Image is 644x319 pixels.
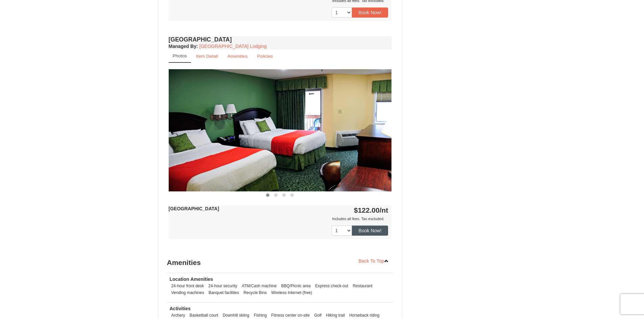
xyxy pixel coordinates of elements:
small: Policies [257,54,273,59]
li: Wireless Internet (free) [269,289,314,296]
small: Photos [173,53,187,58]
li: BBQ/Picnic area [280,283,312,289]
li: Golf [312,312,323,319]
img: 18876286-41-233aa5f3.jpg [169,69,392,191]
div: Includes all fees. Tax excluded. [169,215,388,222]
li: Recycle Bins [242,289,268,296]
li: Archery [170,312,187,319]
h3: Amenities [167,256,393,269]
strong: : [169,44,198,49]
li: Fitness center on-site [269,312,311,319]
li: Hiking trail [324,312,347,319]
strong: Location Amenities [170,276,213,282]
button: Book Now! [352,7,388,18]
a: Photos [169,50,191,63]
span: /nt [380,206,388,214]
li: 24-hour security [207,283,239,289]
li: Fishing [252,312,268,319]
a: Back To Top [354,256,393,266]
small: Amenities [228,54,248,59]
a: Amenities [223,50,252,63]
li: ATM/Cash machine [240,283,279,289]
li: 24-hour front desk [170,283,206,289]
li: Basketball court [188,312,220,319]
li: Horseback riding [348,312,381,319]
span: Managed By [169,44,196,49]
small: Item Detail [196,54,218,59]
li: Express check-out [313,283,350,289]
a: Policies [253,50,277,63]
li: Downhill skiing [221,312,251,319]
li: Vending machines [170,289,206,296]
a: [GEOGRAPHIC_DATA] Lodging [199,44,267,49]
strong: $122.00 [354,206,388,214]
li: Restaurant [351,283,374,289]
h4: [GEOGRAPHIC_DATA] [169,36,392,43]
button: Book Now! [352,225,388,236]
li: Banquet facilities [207,289,241,296]
strong: [GEOGRAPHIC_DATA] [169,206,219,211]
a: Item Detail [192,50,222,63]
strong: Activities [170,306,191,311]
